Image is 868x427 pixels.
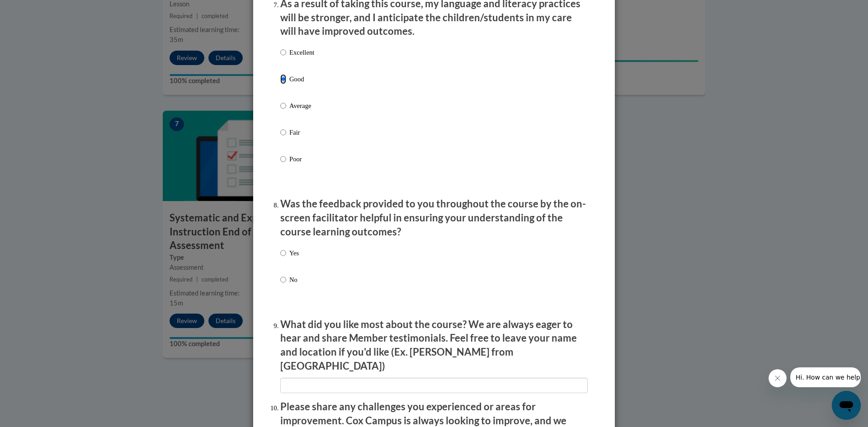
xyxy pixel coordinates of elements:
[289,101,314,111] p: Average
[280,154,286,164] input: Poor
[289,47,314,57] p: Excellent
[289,275,299,285] p: No
[289,154,314,164] p: Poor
[280,47,286,57] input: Excellent
[280,275,286,285] input: No
[280,74,286,84] input: Good
[280,127,286,137] input: Fair
[280,248,286,258] input: Yes
[280,101,286,111] input: Average
[790,367,861,387] iframe: Message from company
[289,127,314,137] p: Fair
[289,248,299,258] p: Yes
[5,6,73,14] span: Hi. How can we help?
[280,318,588,373] p: What did you like most about the course? We are always eager to hear and share Member testimonial...
[280,197,588,239] p: Was the feedback provided to you throughout the course by the on-screen facilitator helpful in en...
[769,369,787,387] iframe: Close message
[289,74,314,84] p: Good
